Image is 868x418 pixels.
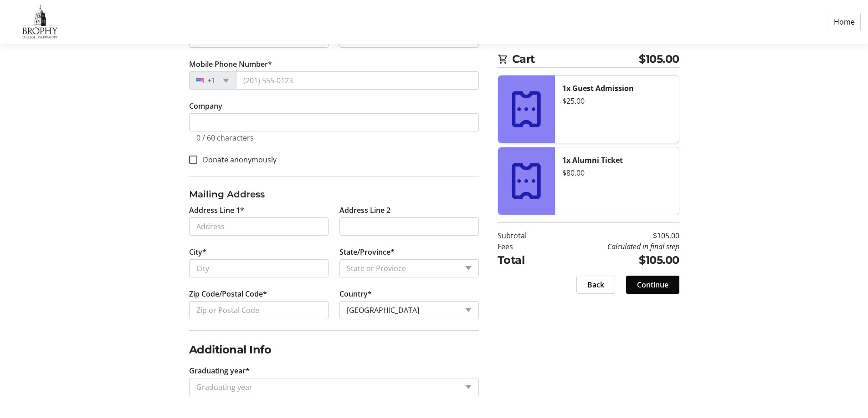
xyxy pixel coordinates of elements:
button: Back [576,276,615,294]
h3: Mailing Address [189,187,479,201]
span: $105.00 [639,51,679,67]
label: Donate anonymously [197,154,277,165]
h2: Additional Info [189,342,479,358]
label: State/Province* [339,247,395,257]
img: Brophy College Preparatory 's Logo [7,4,72,40]
label: Zip Code/Postal Code* [189,288,267,299]
td: Fees [498,241,550,252]
div: $80.00 [562,167,672,178]
label: City* [189,247,206,257]
td: $105.00 [550,230,679,241]
a: Home [828,13,861,30]
td: Total [498,252,550,268]
span: Continue [637,279,668,290]
strong: 1x Alumni Ticket [562,155,623,165]
label: Mobile Phone Number* [189,59,272,70]
td: $105.00 [550,252,679,268]
td: Calculated in final step [550,241,679,252]
label: Address Line 1* [189,205,244,216]
tr-character-limit: 0 / 60 characters [196,133,254,143]
label: Country* [339,288,372,299]
label: Address Line 2 [339,205,390,216]
input: Address [189,217,329,236]
input: Zip or Postal Code [189,301,329,319]
td: Subtotal [498,230,550,241]
button: Continue [626,276,679,294]
div: $25.00 [562,96,672,106]
label: Graduating year* [189,365,250,376]
span: Cart [512,51,639,67]
span: Back [587,279,604,290]
strong: 1x Guest Admission [562,83,634,93]
label: Company [189,101,222,111]
input: (201) 555-0123 [236,71,479,90]
input: City [189,259,329,277]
